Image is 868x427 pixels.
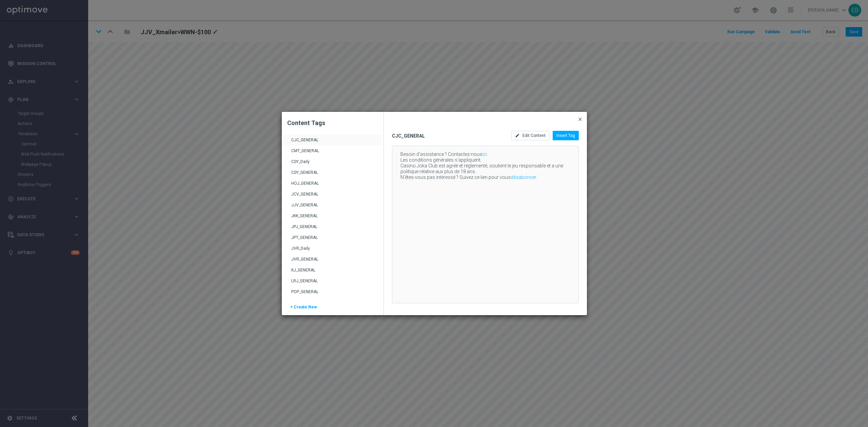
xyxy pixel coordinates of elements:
[291,191,375,202] div: JCV_GENERAL
[291,278,375,289] div: LRJ_GENERAL
[291,246,375,257] div: JVR_Daily
[291,235,375,246] div: JPT_GENERAL
[291,159,375,170] div: CSY_Daily
[291,213,375,224] div: JKK_GENERAL
[291,148,375,159] div: CMT_GENERAL
[291,267,375,278] div: KJ_GENERAL
[392,146,577,303] div: Besoin d'assistance ? Contactez-nous . Les conditions générales s'appliquent. Casino Joka Club es...
[287,119,378,127] h2: Content Tags
[556,133,575,138] span: Insert Tag
[515,133,520,138] i: edit
[283,145,382,156] div: Press SPACE to select this row.
[283,210,382,221] div: Press SPACE to select this row.
[577,117,583,122] span: close
[511,175,536,180] a: désabonner
[291,257,375,267] div: JVR_GENERAL
[283,276,382,286] div: Press SPACE to select this row.
[290,305,317,315] span: + Create New
[522,133,546,138] span: Edit Content
[283,189,382,200] div: Press SPACE to select this row.
[283,156,382,167] div: Press SPACE to select this row.
[291,289,375,300] div: POP_GENERAL
[283,286,382,297] div: Press SPACE to select this row.
[482,151,487,157] a: ici
[291,181,375,191] div: HOJ_GENERAL
[291,224,375,235] div: JPJ_GENERAL
[283,178,382,189] div: Press SPACE to select this row.
[291,170,375,181] div: CSY_GENERAL
[291,202,375,213] div: JJV_GENERAL
[283,167,382,178] div: Press SPACE to select this row.
[283,243,382,254] div: Press SPACE to select this row.
[283,200,382,210] div: Press SPACE to select this row.
[283,221,382,232] div: Press SPACE to select this row.
[283,254,382,265] div: Press SPACE to select this row.
[283,232,382,243] div: Press SPACE to select this row.
[283,265,382,276] div: Press SPACE to select this row.
[392,133,504,139] span: CJC_GENERAL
